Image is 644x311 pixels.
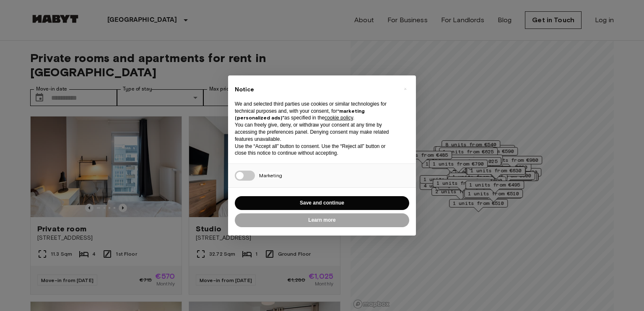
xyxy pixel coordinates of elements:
[404,84,407,94] span: ×
[235,196,409,210] button: Save and continue
[235,101,396,122] p: We and selected third parties use cookies or similar technologies for technical purposes and, wit...
[325,115,353,121] a: cookie policy
[398,82,412,96] button: Close this notice
[235,108,365,121] strong: “marketing (personalized ads)”
[235,213,409,227] button: Learn more
[235,86,396,94] h2: Notice
[235,122,396,143] p: You can freely give, deny, or withdraw your consent at any time by accessing the preferences pane...
[235,143,396,157] p: Use the “Accept all” button to consent. Use the “Reject all” button or close this notice to conti...
[259,172,282,179] span: Marketing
